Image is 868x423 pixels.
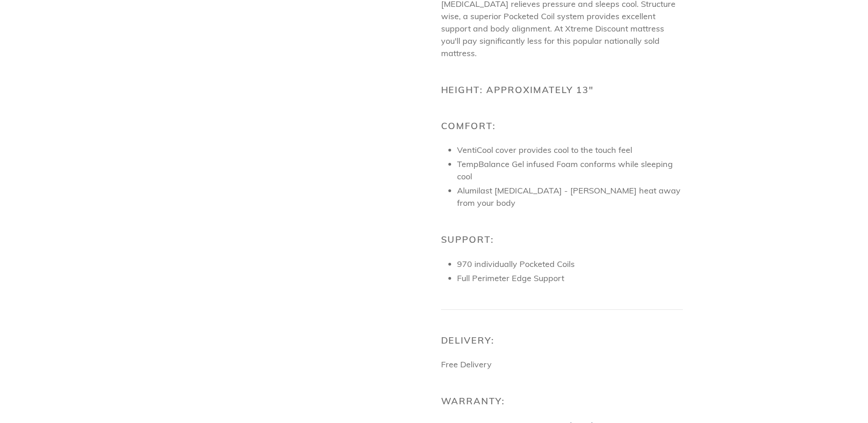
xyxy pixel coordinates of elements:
li: Full Perimeter Edge Support [457,272,683,284]
span: Free Delivery [441,359,492,370]
h2: Warranty: [441,396,683,407]
h2: Delivery: [441,335,683,346]
li: TempBalance Gel infused Foam conforms while sleeping cool [457,158,683,183]
li: VentiCool cover provides cool to the touch feel [457,144,683,156]
h2: Support: [441,234,683,245]
h2: Comfort: [441,120,683,131]
span: Alumilast [MEDICAL_DATA] - [PERSON_NAME] heat away from your body [457,185,681,208]
h2: Height: Approximately 13" [441,84,683,95]
span: 970 individually Pocketed Coils [457,259,575,269]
